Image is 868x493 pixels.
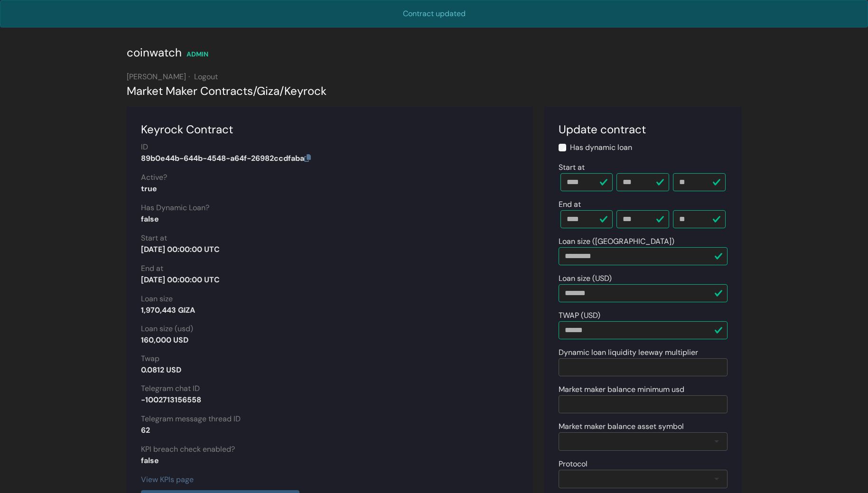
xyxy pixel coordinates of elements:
[559,236,674,247] label: Loan size ([GEOGRAPHIC_DATA])
[141,293,173,305] label: Loan size
[141,172,167,183] label: Active?
[141,425,150,435] strong: 62
[559,199,581,210] label: End at
[141,323,193,335] label: Loan size (usd)
[141,383,200,394] label: Telegram chat ID
[280,84,284,98] span: /
[559,347,698,358] label: Dynamic loan liquidity leeway multiplier
[559,421,684,432] label: Market maker balance asset symbol
[141,275,220,285] strong: [DATE] 00:00:00 UTC
[141,335,188,345] strong: 160,000 USD
[141,233,167,244] label: Start at
[253,84,257,98] span: /
[141,141,148,153] label: ID
[188,72,190,82] span: ·
[141,365,181,375] strong: 0.0812 USD
[127,83,742,100] div: Market Maker Contracts Giza Keyrock
[559,458,588,470] label: Protocol
[141,395,201,405] strong: -1002713156558
[570,142,632,153] label: Has dynamic loan
[194,72,218,82] a: Logout
[127,44,182,61] div: coinwatch
[141,444,235,455] label: KPI breach check enabled?
[141,456,159,465] strong: false
[141,305,195,315] strong: 1,970,443 GIZA
[559,273,612,284] label: Loan size (USD)
[141,184,157,194] strong: true
[187,49,208,59] div: ADMIN
[127,49,208,59] a: coinwatch ADMIN
[141,474,194,484] a: View KPIs page
[141,202,209,214] label: Has Dynamic Loan?
[127,71,742,83] div: [PERSON_NAME]
[141,153,311,163] strong: 89b0e44b-644b-4548-a64f-26982ccdfaba
[559,310,600,321] label: TWAP (USD)
[141,121,519,138] div: Keyrock Contract
[141,214,159,224] strong: false
[141,353,159,364] label: Twap
[559,162,585,173] label: Start at
[141,244,220,254] strong: [DATE] 00:00:00 UTC
[559,121,728,138] div: Update contract
[559,384,684,395] label: Market maker balance minimum usd
[141,263,163,274] label: End at
[141,413,241,425] label: Telegram message thread ID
